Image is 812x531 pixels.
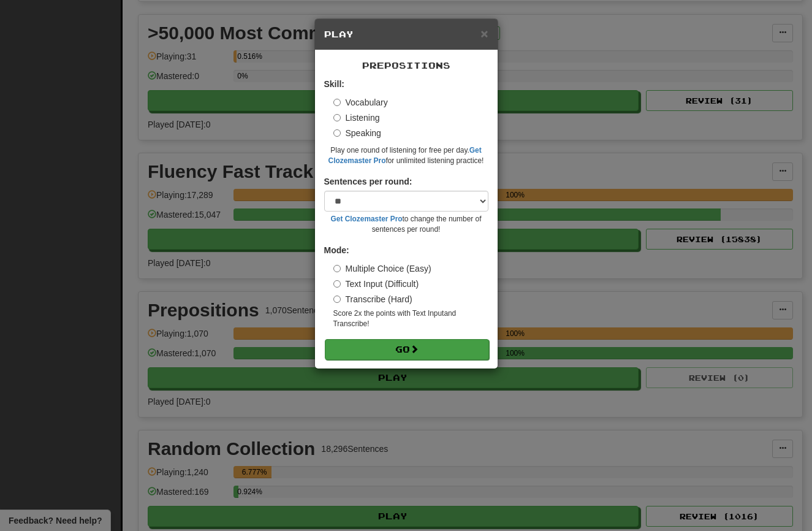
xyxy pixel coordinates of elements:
input: Text Input (Difficult) [333,280,341,288]
strong: Skill: [324,79,344,89]
label: Vocabulary [333,96,388,109]
label: Text Input (Difficult) [333,278,419,290]
input: Multiple Choice (Easy) [333,265,341,272]
small: Score 2x the points with Text Input and Transcribe ! [333,308,488,329]
input: Speaking [333,129,341,137]
small: to change the number of sentences per round! [324,214,488,235]
button: Go [325,339,489,360]
label: Transcribe (Hard) [333,293,412,305]
label: Multiple Choice (Easy) [333,262,431,275]
input: Listening [333,114,341,121]
span: × [480,26,488,40]
label: Speaking [333,127,381,139]
strong: Mode: [324,245,349,255]
h5: Play [324,28,488,40]
input: Transcribe (Hard) [333,296,341,303]
label: Listening [333,112,380,124]
small: Play one round of listening for free per day. for unlimited listening practice! [324,145,488,166]
label: Sentences per round: [324,175,412,188]
span: Prepositions [362,60,450,71]
a: Get Clozemaster Pro [331,215,403,223]
input: Vocabulary [333,99,341,106]
button: Close [480,27,488,40]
